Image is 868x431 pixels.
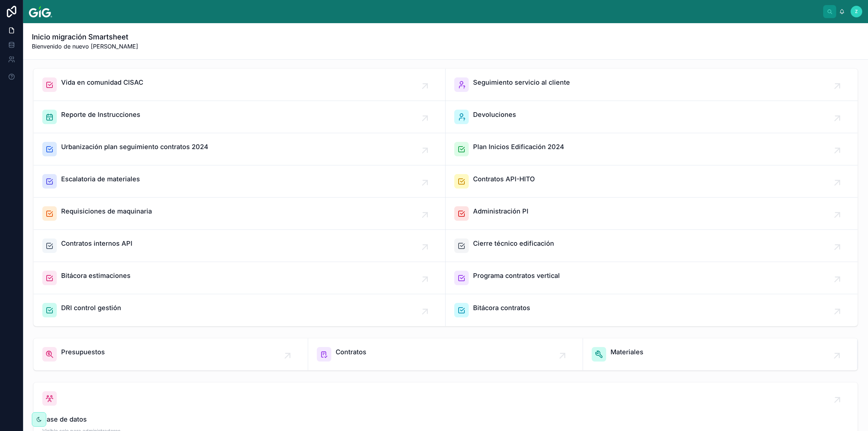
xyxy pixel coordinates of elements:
[446,69,858,101] a: Seguimiento servicio al cliente
[61,303,121,313] span: DRI control gestión
[855,9,858,14] span: Z
[34,230,446,262] a: Contratos internos API
[32,42,138,51] span: Bienvenido de nuevo [PERSON_NAME]
[336,347,366,357] span: Contratos
[446,101,858,133] a: Devoluciones
[473,77,570,88] span: Seguimiento servicio al cliente
[473,271,560,281] span: Programa contratos vertical
[61,347,105,357] span: Presupuestos
[34,101,446,133] a: Reporte de Instrucciones
[61,77,143,88] span: Vida en comunidad CISAC
[34,133,446,165] a: Urbanización plan seguimiento contratos 2024
[473,142,564,152] span: Plan Inicios Edificación 2024
[473,174,535,184] span: Contratos API-HITO
[32,32,138,42] h1: Inicio migración Smartsheet
[61,206,152,216] span: Requisiciones de maquinaria
[34,262,446,294] a: Bitácora estimaciones
[61,110,140,120] span: Reporte de Instrucciones
[34,69,446,101] a: Vida en comunidad CISAC
[446,133,858,165] a: Plan Inicios Edificación 2024
[61,271,131,281] span: Bitácora estimaciones
[446,198,858,230] a: Administración PI
[34,165,446,198] a: Escalatoria de materiales
[61,174,140,184] span: Escalatoria de materiales
[34,338,308,370] a: Presupuestos
[446,262,858,294] a: Programa contratos vertical
[58,10,823,13] div: scrollable content
[42,414,849,424] span: Base de datos
[473,238,554,249] span: Cierre técnico edificación
[446,165,858,198] a: Contratos API-HITO
[473,303,530,313] span: Bitácora contratos
[308,338,583,370] a: Contratos
[29,6,52,17] img: App logo
[473,206,528,216] span: Administración PI
[473,110,516,120] span: Devoluciones
[610,347,643,357] span: Materiales
[61,238,132,249] span: Contratos internos API
[34,294,446,326] a: DRI control gestión
[446,230,858,262] a: Cierre técnico edificación
[446,294,858,326] a: Bitácora contratos
[61,142,208,152] span: Urbanización plan seguimiento contratos 2024
[34,198,446,230] a: Requisiciones de maquinaria
[583,338,858,370] a: Materiales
